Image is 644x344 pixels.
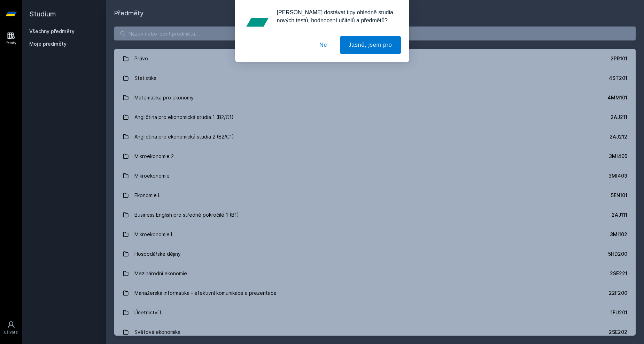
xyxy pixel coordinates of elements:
[114,68,636,88] a: Statistika 4ST201
[610,270,627,277] div: 2SE221
[612,211,627,218] div: 2AJ111
[340,36,401,54] button: Jasně, jsem pro
[114,283,636,303] a: Manažerská informatika - efektivní komunikace a prezentace 22F200
[114,244,636,264] a: Hospodářské dějiny 5HD200
[609,329,627,336] div: 2SE202
[114,166,636,186] a: Mikroekonomie 3MI403
[114,147,636,166] a: Mikroekonomie 2 3MI405
[134,149,174,163] div: Mikroekonomie 2
[311,36,336,54] button: Ne
[134,71,156,85] div: Statistika
[1,317,21,338] a: Uživatel
[607,94,627,101] div: 4MM101
[134,188,161,202] div: Ekonomie I.
[114,186,636,205] a: Ekonomie I. 5EN101
[134,286,277,300] div: Manažerská informatika - efektivní komunikace a prezentace
[608,250,627,257] div: 5HD200
[114,205,636,225] a: Business English pro středně pokročilé 1 (B1) 2AJ111
[114,225,636,244] a: Mikroekonomie I 3MI102
[134,247,181,261] div: Hospodářské dějiny
[134,110,234,124] div: Angličtina pro ekonomická studia 1 (B2/C1)
[609,290,627,297] div: 22F200
[134,208,239,222] div: Business English pro středně pokročilé 1 (B1)
[134,227,172,241] div: Mikroekonomie I
[114,322,636,342] a: Světová ekonomika 2SE202
[611,309,627,316] div: 1FU201
[610,231,627,238] div: 3MI102
[243,8,271,36] img: notification icon
[608,172,627,179] div: 3MI403
[271,8,401,24] div: [PERSON_NAME] dostávat tipy ohledně studia, nových testů, hodnocení učitelů a předmětů?
[611,114,627,121] div: 2AJ211
[134,325,180,339] div: Světová ekonomika
[609,153,627,160] div: 3MI405
[611,192,627,199] div: 5EN101
[4,330,18,335] div: Uživatel
[114,303,636,322] a: Účetnictví I. 1FU201
[114,107,636,127] a: Angličtina pro ekonomická studia 1 (B2/C1) 2AJ211
[134,130,234,144] div: Angličtina pro ekonomická studia 2 (B2/C1)
[134,169,170,183] div: Mikroekonomie
[134,306,162,320] div: Účetnictví I.
[134,91,194,105] div: Matematika pro ekonomy
[134,267,187,281] div: Mezinárodní ekonomie
[610,133,627,140] div: 2AJ212
[114,264,636,283] a: Mezinárodní ekonomie 2SE221
[609,75,627,82] div: 4ST201
[114,127,636,147] a: Angličtina pro ekonomická studia 2 (B2/C1) 2AJ212
[114,88,636,107] a: Matematika pro ekonomy 4MM101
